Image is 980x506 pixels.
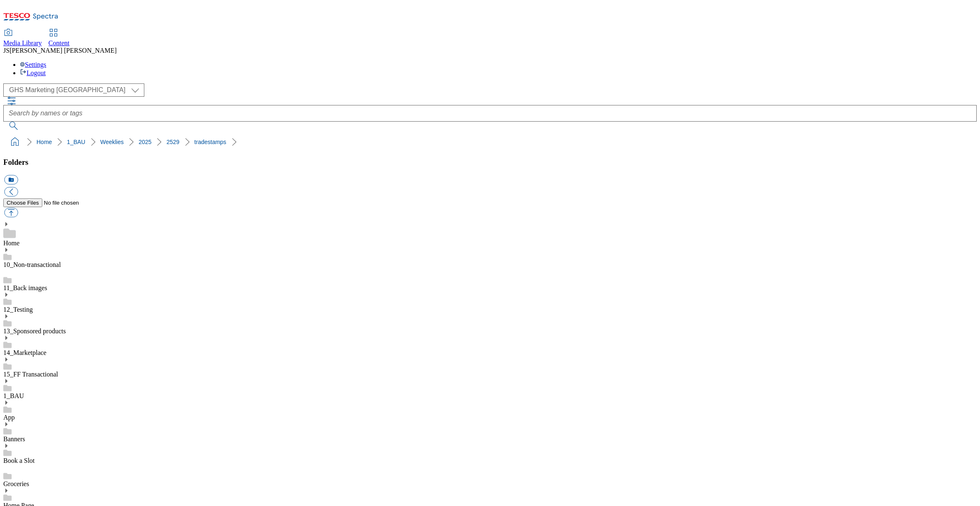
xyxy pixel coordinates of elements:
[10,47,117,54] span: [PERSON_NAME] [PERSON_NAME]
[166,139,179,145] a: 2529
[20,69,46,76] a: Logout
[3,261,61,268] a: 10_Non-transactional
[3,284,47,291] a: 11_Back images
[3,349,46,356] a: 14_Marketplace
[3,435,25,442] a: Banners
[3,457,35,464] a: Book a Slot
[139,139,151,145] a: 2025
[3,39,42,46] span: Media Library
[3,47,10,54] span: JS
[3,480,29,487] a: Groceries
[3,392,24,399] a: 1_BAU
[3,158,977,167] h3: Folders
[3,29,42,47] a: Media Library
[36,139,52,145] a: Home
[195,139,226,145] a: tradestamps
[67,139,85,145] a: 1_BAU
[3,240,19,247] a: Home
[3,105,977,122] input: Search by names or tags
[3,134,977,150] nav: breadcrumb
[3,328,66,335] a: 13_Sponsored products
[49,39,70,46] span: Content
[3,306,33,313] a: 12_Testing
[20,61,46,68] a: Settings
[100,139,124,145] a: Weeklies
[3,414,15,421] a: App
[3,371,58,378] a: 15_FF Transactional
[8,135,22,149] a: home
[49,29,70,47] a: Content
